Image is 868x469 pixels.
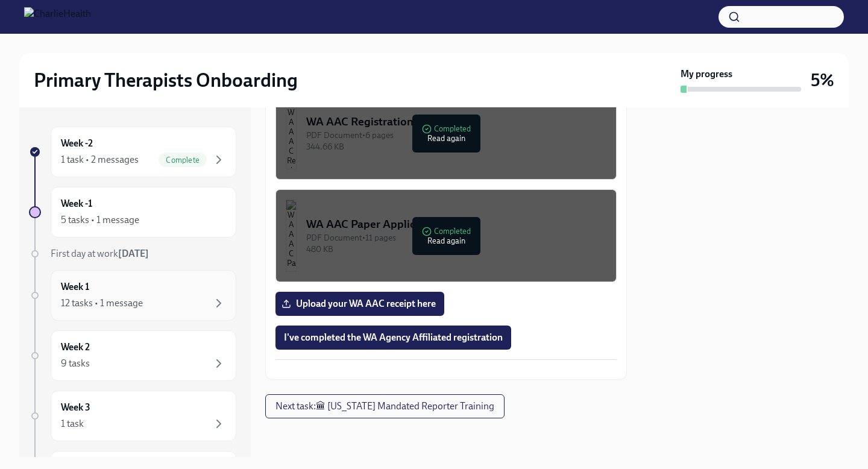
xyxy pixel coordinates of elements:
img: WA AAC Registration Instructions [286,97,297,169]
a: First day at work[DATE] [29,247,236,260]
div: PDF Document • 6 pages [306,130,606,141]
div: 344.66 KB [306,141,606,153]
img: CharlieHealth [24,7,91,27]
button: I've completed the WA Agency Affiliated registration [275,326,511,350]
span: Next task : 🏛 [US_STATE] Mandated Reporter Training [275,400,494,412]
div: 5 tasks • 1 message [61,213,139,227]
div: WA AAC Paper Application [306,216,606,232]
h6: Week 2 [61,341,90,354]
div: 1 task [61,417,84,430]
a: Week -21 task • 2 messagesComplete [29,127,236,177]
strong: [DATE] [118,248,149,259]
button: Next task:🏛 [US_STATE] Mandated Reporter Training [265,394,505,418]
button: WA AAC Registration InstructionsPDF Document•6 pages344.66 KBCompletedRead again [275,87,617,180]
button: WA AAC Paper ApplicationPDF Document•11 pages480 KBCompletedRead again [275,189,617,282]
div: 9 tasks [61,357,90,370]
div: PDF Document • 11 pages [306,232,606,244]
h6: Week 3 [61,401,90,414]
label: Upload your WA AAC receipt here [275,292,444,316]
span: First day at work [51,248,149,259]
div: WA AAC Registration Instructions [306,114,606,130]
h6: Week 1 [61,280,89,294]
a: Week 112 tasks • 1 message [29,270,236,321]
div: 1 task • 2 messages [61,153,139,166]
a: Week -15 tasks • 1 message [29,187,236,238]
span: Complete [159,156,207,165]
a: Week 31 task [29,391,236,441]
div: 480 KB [306,244,606,255]
strong: My progress [681,68,732,81]
h6: Week -1 [61,197,92,210]
span: I've completed the WA Agency Affiliated registration [284,332,503,344]
img: WA AAC Paper Application [286,200,297,272]
span: Upload your WA AAC receipt here [284,298,436,310]
h2: Primary Therapists Onboarding [34,68,298,92]
div: 12 tasks • 1 message [61,297,143,310]
h3: 5% [811,69,834,91]
a: Week 29 tasks [29,330,236,381]
h6: Week -2 [61,137,93,150]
